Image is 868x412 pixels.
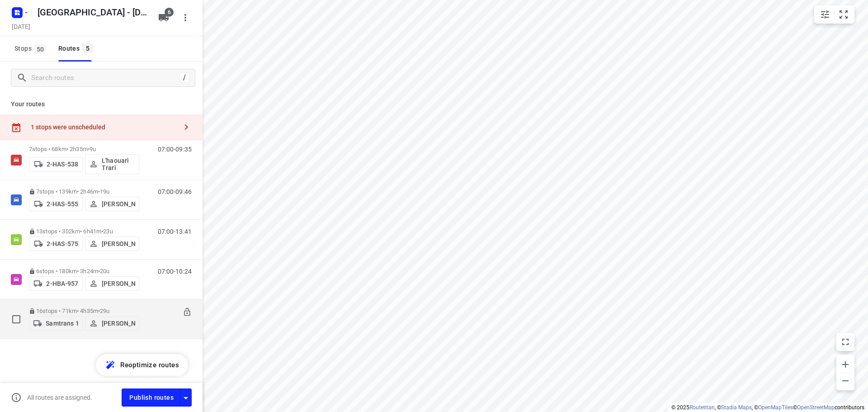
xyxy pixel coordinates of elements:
p: 2-HAS-575 [47,240,78,247]
button: [PERSON_NAME] [85,316,139,331]
p: 07:00-13:41 [158,228,192,235]
span: 19u [100,188,109,195]
p: [PERSON_NAME] [102,280,135,287]
span: • [101,228,103,235]
p: L'haouari Trari [102,157,135,171]
div: small contained button group [814,5,854,24]
a: Stadia Maps [721,404,752,411]
button: Map settings [816,5,834,24]
span: • [88,146,90,152]
div: 1 stops were unscheduled [31,123,177,131]
button: [PERSON_NAME] [85,276,139,291]
a: OpenMapTiles [758,404,793,411]
p: 07:00-09:46 [158,188,192,195]
button: 2-HAS-575 [29,237,83,251]
p: 16 stops • 71km • 4h35m [29,308,139,314]
p: 6 stops • 180km • 3h24m [29,268,139,275]
p: 7 stops • 139km • 2h46m [29,188,139,195]
span: • [98,268,100,275]
p: 13 stops • 302km • 6h41m [29,228,139,235]
button: Publish routes [122,388,180,406]
span: 23u [103,228,113,235]
span: Reoptimize routes [120,359,179,371]
button: 2-HBA-957 [29,276,83,291]
span: 5 [82,43,93,52]
p: All routes are assigned. [27,394,92,401]
span: 50 [34,44,47,53]
span: 6 [165,8,174,17]
p: 7 stops • 68km • 2h35m [29,146,139,152]
button: L'haouari Trari [85,154,139,174]
p: Your routes [11,99,192,109]
a: OpenStreetMap [797,404,835,411]
p: 2-HAS-538 [47,161,78,168]
button: Samtrans 1 [29,316,83,331]
span: 9u [90,146,96,152]
div: Driver app settings [180,392,191,403]
button: Reoptimize routes [96,354,188,376]
button: 2-HAS-555 [29,197,83,211]
span: • [98,188,100,195]
p: 2-HAS-555 [47,200,78,208]
span: Stops [14,43,49,54]
li: © 2025 , © , © © contributors [671,404,864,411]
span: Publish routes [129,392,174,403]
button: [PERSON_NAME] [85,237,139,251]
span: 29u [100,308,109,314]
a: Routetitan [689,404,715,411]
button: Fit zoom [835,5,853,24]
button: 6 [155,9,173,27]
button: More [176,9,194,27]
input: Search routes [31,71,179,85]
p: [PERSON_NAME] [102,320,135,327]
button: 2-HAS-538 [29,157,83,171]
p: 07:00-09:35 [158,146,192,153]
p: 2-HBA-957 [46,280,78,287]
p: [PERSON_NAME] [102,240,135,247]
p: [PERSON_NAME] [102,200,135,208]
button: [PERSON_NAME] [85,197,139,211]
span: Select [7,310,25,328]
div: / [179,73,189,83]
div: Routes [58,43,96,54]
button: Unlock route [183,308,192,318]
h5: Project date [8,21,34,32]
p: 07:00-10:24 [158,268,192,275]
span: 20u [100,268,109,275]
span: • [98,308,100,314]
h5: Antwerpen - Wednesday [34,5,151,19]
p: Samtrans 1 [46,320,79,327]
